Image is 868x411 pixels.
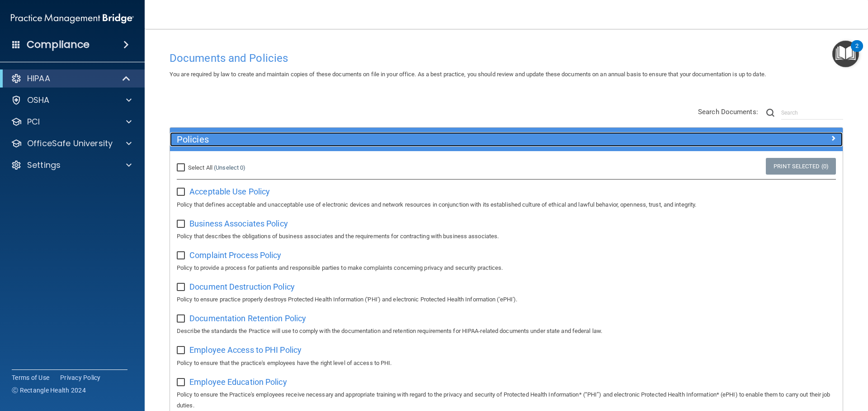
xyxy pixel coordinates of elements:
[11,116,132,127] a: PCI
[11,9,134,28] img: PMB logo
[177,132,836,147] a: Policies
[189,219,288,228] span: Business Associates Policy
[766,158,836,175] a: Print Selected (0)
[11,138,132,149] a: OfficeSafe University
[60,373,101,382] a: Privacy Policy
[189,377,287,387] span: Employee Education Policy
[855,46,859,58] div: 2
[189,282,295,291] span: Document Destruction Policy
[27,73,50,84] p: HIPAA
[27,95,50,106] p: OSHA
[781,106,843,120] input: Search
[698,108,758,116] span: Search Documents:
[189,187,270,196] span: Acceptable Use Policy
[214,164,245,171] a: (Unselect 0)
[177,358,836,369] p: Policy to ensure that the practice's employees have the right level of access to PHI.
[170,71,766,78] span: You are required by law to create and maintain copies of these documents on file in your office. ...
[12,373,49,382] a: Terms of Use
[177,164,187,171] input: Select All (Unselect 0)
[188,164,212,171] span: Select All
[11,73,131,84] a: HIPAA
[189,345,302,355] span: Employee Access to PHI Policy
[177,134,668,144] h5: Policies
[189,314,306,323] span: Documentation Retention Policy
[177,294,836,305] p: Policy to ensure practice properly destroys Protected Health Information ('PHI') and electronic P...
[177,263,836,273] p: Policy to provide a process for patients and responsible parties to make complaints concerning pr...
[177,326,836,337] p: Describe the standards the Practice will use to comply with the documentation and retention requi...
[27,138,113,149] p: OfficeSafe University
[12,386,86,395] span: Ⓒ Rectangle Health 2024
[27,160,61,171] p: Settings
[189,250,281,260] span: Complaint Process Policy
[170,52,843,64] h4: Documents and Policies
[832,41,859,67] button: Open Resource Center, 2 new notifications
[177,199,836,210] p: Policy that defines acceptable and unacceptable use of electronic devices and network resources i...
[177,231,836,242] p: Policy that describes the obligations of business associates and the requirements for contracting...
[27,38,90,51] h4: Compliance
[766,109,774,117] img: ic-search.3b580494.png
[177,389,836,411] p: Policy to ensure the Practice's employees receive necessary and appropriate training with regard ...
[11,95,132,106] a: OSHA
[27,116,40,127] p: PCI
[11,160,132,171] a: Settings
